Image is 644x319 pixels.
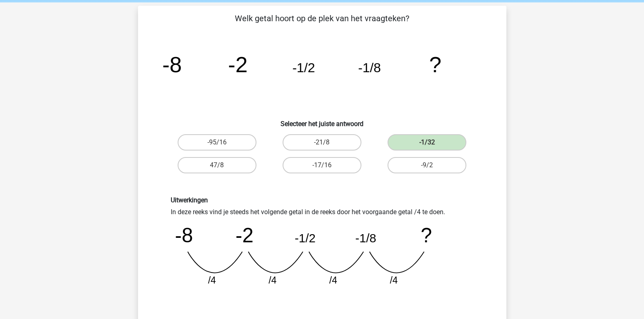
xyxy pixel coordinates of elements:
label: -9/2 [388,157,466,173]
tspan: -2 [228,52,247,77]
tspan: /4 [208,275,216,286]
tspan: ? [429,52,441,77]
tspan: -1/2 [294,231,315,245]
p: Welk getal hoort op de plek van het vraagteken? [151,12,493,24]
label: -1/32 [388,134,466,151]
label: 47/8 [178,157,256,173]
tspan: /4 [329,275,337,286]
tspan: -1/8 [358,60,381,75]
div: In deze reeks vind je steeds het volgende getal in de reeks door het voorgaande getal /4 te doen. [165,196,480,293]
tspan: ? [421,224,432,246]
tspan: -8 [175,224,193,246]
tspan: /4 [268,275,276,286]
tspan: /4 [390,275,397,286]
h6: Selecteer het juiste antwoord [151,113,493,128]
label: -95/16 [178,134,256,151]
label: -17/16 [283,157,361,173]
tspan: -8 [162,52,182,77]
tspan: -2 [235,224,253,246]
label: -21/8 [283,134,361,151]
h6: Uitwerkingen [171,196,474,204]
tspan: -1/2 [292,60,315,75]
tspan: -1/8 [355,231,376,245]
